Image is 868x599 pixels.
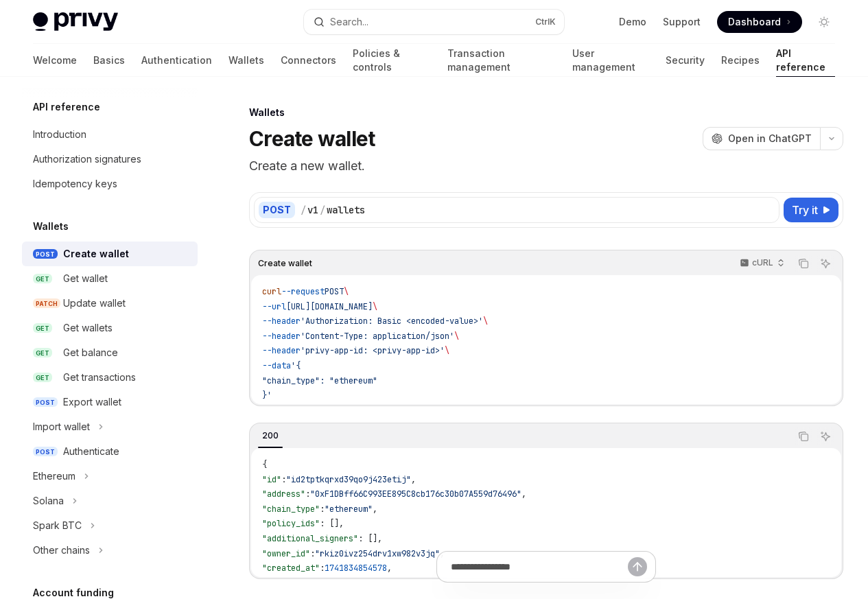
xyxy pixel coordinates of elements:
div: Get balance [63,344,118,361]
span: "address" [262,489,305,500]
button: Open search [304,10,564,34]
div: Introduction [33,126,86,143]
a: GETGet wallets [22,316,198,340]
button: Try it [784,198,838,222]
div: 200 [258,427,283,444]
button: Toggle Import wallet section [22,414,198,439]
div: v1 [307,203,318,217]
span: "0xF1DBff66C993EE895C8cb176c30b07A559d76496" [310,489,521,500]
span: "chain_type": "ethereum" [262,375,377,386]
span: , [411,474,416,485]
button: Toggle dark mode [813,11,835,33]
a: Policies & controls [353,44,431,77]
div: POST [259,202,295,218]
span: 'privy-app-id: <privy-app-id>' [301,345,445,356]
span: \ [373,301,377,312]
button: Open in ChatGPT [703,127,820,150]
h1: Create wallet [249,126,375,151]
button: Toggle Solana section [22,489,198,513]
span: Try it [792,202,818,218]
a: Security [666,44,705,77]
span: --url [262,301,286,312]
a: POSTAuthenticate [22,439,198,464]
span: 'Content-Type: application/json' [301,331,454,342]
button: Toggle Other chains section [22,538,198,563]
button: Ask AI [817,427,834,445]
span: : [305,489,310,500]
a: Basics [93,44,125,77]
a: GETGet wallet [22,266,198,291]
div: Solana [33,493,64,509]
div: Get wallet [63,270,108,287]
span: --header [262,331,301,342]
div: Update wallet [63,295,126,312]
span: \ [445,345,449,356]
a: API reference [776,44,835,77]
p: Create a new wallet. [249,156,843,176]
span: "chain_type" [262,504,320,515]
a: GETGet balance [22,340,198,365]
div: / [320,203,325,217]
a: POSTExport wallet [22,390,198,414]
span: }' [262,390,272,401]
span: { [262,459,267,470]
span: "additional_signers" [262,533,358,544]
span: \ [454,331,459,342]
button: Ask AI [817,255,834,272]
span: \ [483,316,488,327]
div: Get transactions [63,369,136,386]
a: Wallets [228,44,264,77]
div: Search... [330,14,368,30]
button: Copy the contents from the code block [795,255,812,272]
span: : [281,474,286,485]
button: cURL [732,252,790,275]
span: , [373,504,377,515]
span: \ [344,286,349,297]
div: Authorization signatures [33,151,141,167]
a: Authorization signatures [22,147,198,172]
div: Import wallet [33,419,90,435]
a: Connectors [281,44,336,77]
span: "id" [262,474,281,485]
input: Ask a question... [451,552,628,582]
a: Demo [619,15,646,29]
span: '{ [291,360,301,371]
span: , [521,489,526,500]
a: Introduction [22,122,198,147]
a: POSTCreate wallet [22,242,198,266]
div: / [301,203,306,217]
span: [URL][DOMAIN_NAME] [286,301,373,312]
span: GET [33,373,52,383]
span: --header [262,345,301,356]
div: Wallets [249,106,843,119]
a: Idempotency keys [22,172,198,196]
span: Ctrl K [535,16,556,27]
span: --request [281,286,325,297]
span: GET [33,274,52,284]
span: POST [33,249,58,259]
span: Create wallet [258,258,312,269]
span: POST [325,286,344,297]
a: Authentication [141,44,212,77]
span: Dashboard [728,15,781,29]
div: Get wallets [63,320,113,336]
img: light logo [33,12,118,32]
span: curl [262,286,281,297]
div: Export wallet [63,394,121,410]
a: Dashboard [717,11,802,33]
a: GETGet transactions [22,365,198,390]
button: Copy the contents from the code block [795,427,812,445]
a: PATCHUpdate wallet [22,291,198,316]
span: GET [33,348,52,358]
button: Send message [628,557,647,576]
span: 'Authorization: Basic <encoded-value>' [301,316,483,327]
div: Other chains [33,542,90,559]
button: Toggle Spark BTC section [22,513,198,538]
span: PATCH [33,298,60,309]
div: Authenticate [63,443,119,460]
span: POST [33,447,58,457]
a: Transaction management [447,44,556,77]
p: cURL [752,257,773,268]
span: "policy_ids" [262,518,320,529]
span: : [], [358,533,382,544]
